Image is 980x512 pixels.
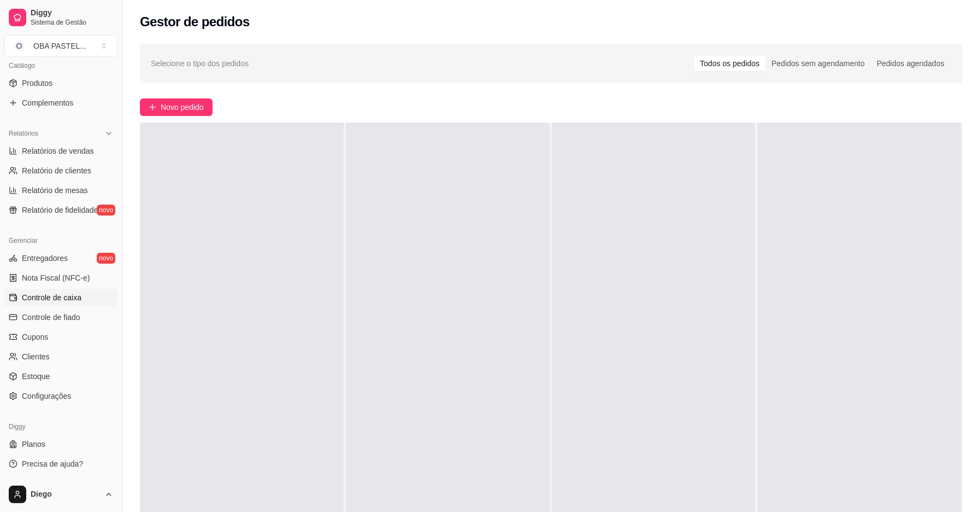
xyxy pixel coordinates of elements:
[31,8,113,18] span: Diggy
[4,269,118,287] a: Nota Fiscal (NFC-e)
[161,101,204,113] span: Novo pedido
[140,13,250,31] h2: Gestor de pedidos
[22,371,50,382] span: Estoque
[140,98,213,116] button: Novo pedido
[22,351,50,362] span: Clientes
[4,182,118,199] a: Relatório de mesas
[4,94,118,112] a: Complementos
[4,4,118,31] a: DiggySistema de Gestão
[4,328,118,346] a: Cupons
[33,40,86,51] div: OBA PASTEL ...
[4,249,118,267] a: Entregadoresnovo
[22,78,52,89] span: Produtos
[22,185,88,196] span: Relatório de mesas
[4,418,118,435] div: Diggy
[4,309,118,326] a: Controle de fiado
[22,439,45,450] span: Planos
[4,387,118,405] a: Configurações
[4,232,118,249] div: Gerenciar
[31,18,113,27] span: Sistema de Gestão
[151,57,249,69] span: Selecione o tipo dos pedidos
[22,165,91,176] span: Relatório de clientes
[694,56,766,71] div: Todos os pedidos
[4,57,118,74] div: Catálogo
[9,129,38,138] span: Relatórios
[22,205,98,216] span: Relatório de fidelidade
[4,348,118,365] a: Clientes
[4,368,118,385] a: Estoque
[22,391,71,402] span: Configurações
[14,40,25,51] span: O
[22,331,48,342] span: Cupons
[4,455,118,473] a: Precisa de ajuda?
[22,253,68,264] span: Entregadores
[22,292,81,303] span: Controle de caixa
[4,435,118,453] a: Planos
[31,490,100,499] span: Diego
[22,312,80,323] span: Controle de fiado
[149,103,156,111] span: plus
[766,56,871,71] div: Pedidos sem agendamento
[22,97,73,108] span: Complementos
[22,458,83,469] span: Precisa de ajuda?
[22,272,90,283] span: Nota Fiscal (NFC-e)
[4,289,118,306] a: Controle de caixa
[4,35,118,57] button: Select a team
[4,481,118,508] button: Diego
[4,162,118,179] a: Relatório de clientes
[4,142,118,160] a: Relatórios de vendas
[4,74,118,92] a: Produtos
[4,201,118,219] a: Relatório de fidelidadenovo
[22,146,94,156] span: Relatórios de vendas
[871,56,950,71] div: Pedidos agendados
